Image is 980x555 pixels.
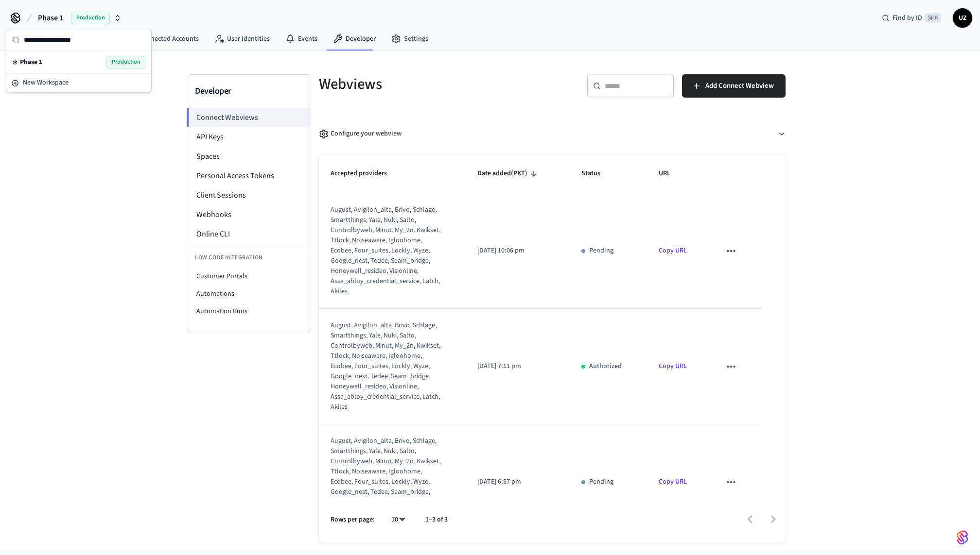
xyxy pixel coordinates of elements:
a: Copy URL [659,361,687,371]
a: Connected Accounts [119,30,207,48]
table: sticky table [319,154,786,540]
li: Client Sessions [187,185,311,205]
p: Rows per page: [331,515,375,525]
span: UZ [954,9,971,27]
div: 10 [386,513,410,527]
span: URL [659,166,683,181]
span: Status [581,166,613,181]
li: Connect Webviews [187,108,311,127]
div: Configure your webview [319,129,402,139]
a: Developer [325,30,384,48]
button: New Workspace [7,75,150,91]
span: Date added(PKT) [477,166,540,181]
a: User Identities [207,30,278,48]
p: [DATE] 10:06 pm [477,246,558,256]
span: Production [106,56,145,68]
button: Configure your webview [319,121,786,147]
li: Automations [187,285,311,303]
h5: Webviews [319,74,546,94]
li: Spaces [187,147,311,166]
div: august, avigilon_alta, brivo, schlage, smartthings, yale, nuki, salto, controlbyweb, minut, my_2n... [331,436,442,528]
div: Suggestions [6,51,151,73]
a: Settings [384,30,436,48]
li: Webhooks [187,205,311,224]
span: Add Connect Webview [705,80,774,92]
li: API Keys [187,127,311,147]
p: [DATE] 6:57 pm [477,477,558,487]
p: [DATE] 7:11 pm [477,361,558,371]
p: Pending [589,477,613,487]
div: Find by ID⌘ K [874,9,949,27]
span: Accepted providers [331,166,400,181]
span: Production [71,12,110,24]
p: Pending [589,246,613,256]
button: Add Connect Webview [682,74,786,98]
span: Find by ID [892,13,922,23]
div: august, avigilon_alta, brivo, schlage, smartthings, yale, nuki, salto, controlbyweb, minut, my_2n... [331,320,442,412]
li: Customer Portals [187,268,311,285]
a: Copy URL [659,477,687,487]
span: New Workspace [23,78,69,88]
span: ⌘ K [925,13,941,23]
img: SeamLogoGradient.69752ec5.svg [957,530,968,545]
span: Phase 1 [20,57,42,67]
h3: Developer [195,84,303,98]
div: august, avigilon_alta, brivo, schlage, smartthings, yale, nuki, salto, controlbyweb, minut, my_2n... [331,205,442,297]
button: UZ [953,8,972,28]
p: Authorized [589,361,622,371]
li: Personal Access Tokens [187,166,311,185]
a: Copy URL [659,246,687,255]
a: Events [278,30,325,48]
p: 1–3 of 3 [425,515,448,525]
li: Automation Runs [187,303,311,320]
li: Online CLI [187,224,311,244]
span: Phase 1 [38,12,63,24]
li: Low Code Integration [187,248,311,268]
